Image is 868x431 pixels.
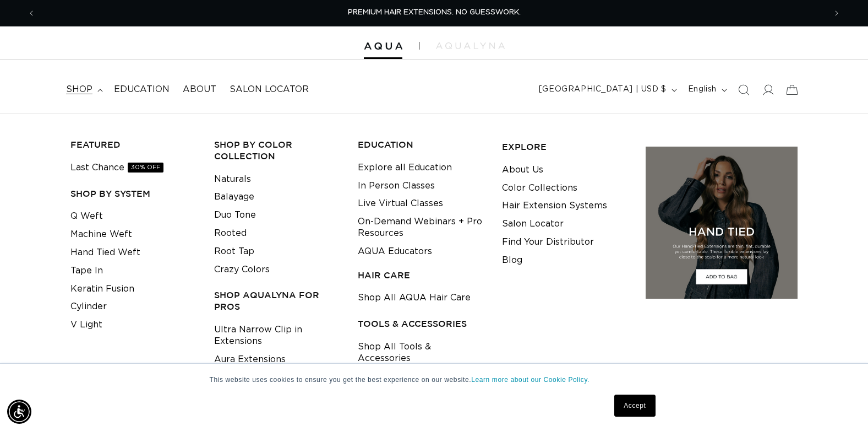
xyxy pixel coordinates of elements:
button: Next announcement [825,3,849,24]
a: Ultra Narrow Clip in Extensions [214,321,341,351]
button: Previous announcement [19,3,43,24]
a: Q Weft [70,207,103,225]
a: Machine Weft [70,225,132,244]
a: Salon Locator [502,215,564,233]
a: Salon Locator [223,77,315,102]
a: Duo Tone [214,206,256,224]
a: Hand Tied Weft [70,244,140,262]
h3: HAIR CARE [358,270,484,281]
h3: Shop by Color Collection [214,139,341,162]
a: In Person Classes [358,177,435,195]
a: V Light [70,316,102,334]
a: Last Chance30% OFF [70,159,163,177]
a: Explore all Education [358,159,452,177]
a: Blog [502,251,522,270]
a: About Us [502,161,543,179]
span: Education [114,84,170,95]
h3: FEATURED [70,139,197,150]
a: Cylinder [70,298,107,316]
a: AQUA Educators [358,243,432,261]
img: aqualyna.com [436,42,505,49]
a: Rooted [214,224,247,243]
img: Aqua Hair Extensions [364,42,402,50]
h3: SHOP BY SYSTEM [70,188,197,200]
span: PREMIUM HAIR EXTENSIONS. NO GUESSWORK. [348,9,521,16]
span: English [688,84,717,95]
a: Hair Extension Systems [502,197,607,215]
a: Crazy Colors [214,261,270,279]
a: Keratin Fusion [70,280,134,298]
a: Education [107,77,176,102]
a: About [176,77,223,102]
a: Accept [614,395,655,417]
span: shop [66,84,92,95]
a: Learn more about our Cookie Policy. [471,376,589,384]
button: English [681,79,731,100]
h3: Shop AquaLyna for Pros [214,289,341,313]
span: Salon Locator [230,84,309,95]
span: 30% OFF [128,163,163,173]
summary: Search [731,78,756,102]
p: This website uses cookies to ensure you get the best experience on our website. [210,375,659,385]
span: [GEOGRAPHIC_DATA] | USD $ [539,84,667,95]
a: Shop All Tools & Accessories [358,338,484,368]
a: Naturals [214,170,251,188]
summary: shop [59,77,107,102]
a: Aura Extensions [214,351,286,369]
div: Accessibility Menu [7,400,31,424]
a: Find Your Distributor [502,233,594,251]
iframe: Chat Widget [813,378,868,431]
button: [GEOGRAPHIC_DATA] | USD $ [532,79,681,100]
h3: EXPLORE [502,141,629,153]
a: Balayage [214,188,254,206]
a: Live Virtual Classes [358,195,443,213]
h3: TOOLS & ACCESSORIES [358,318,484,330]
a: Root Tap [214,243,254,261]
span: About [183,84,216,95]
a: On-Demand Webinars + Pro Resources [358,213,484,243]
a: Tape In [70,262,103,280]
h3: EDUCATION [358,139,484,150]
a: Shop All AQUA Hair Care [358,289,471,307]
a: Color Collections [502,179,577,197]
